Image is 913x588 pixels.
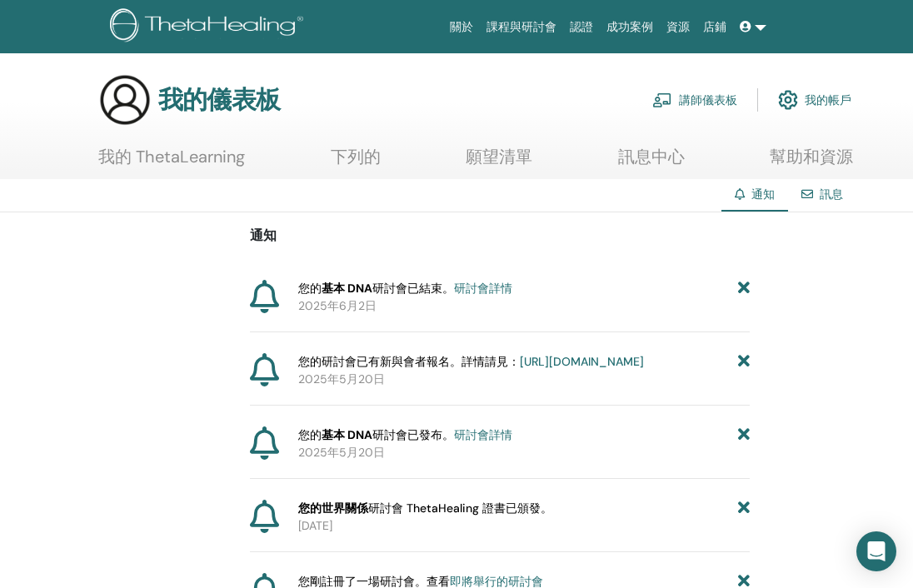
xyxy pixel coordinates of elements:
a: 講師儀表板 [652,82,737,118]
a: 願望清單 [466,147,532,179]
a: 認證 [563,12,600,42]
font: 您的研討會已有新與會者報名。詳情請見： [298,354,520,369]
img: chalkboard-teacher.svg [652,92,672,107]
a: 店鋪 [696,12,733,42]
a: 下列的 [331,147,381,179]
a: 研討會詳情 [454,427,512,442]
a: 課程與研討會 [480,12,563,42]
font: [DATE] [298,518,332,533]
font: 研討會已發布。 [372,427,454,442]
img: logo.png [110,8,309,46]
a: 關於 [443,12,480,42]
font: 2025年5月20日 [298,371,385,386]
font: 成功案例 [606,20,653,33]
a: 幫助和資源 [770,147,853,179]
font: 我的儀表板 [158,83,280,116]
font: 通知 [751,187,775,202]
font: 願望清單 [466,146,532,167]
a: 訊息 [820,187,843,202]
font: 下列的 [331,146,381,167]
font: 關於 [450,20,473,33]
font: 課程與研討會 [486,20,556,33]
font: 2025年6月2日 [298,298,377,313]
font: 已頒發。 [506,501,552,516]
font: 講師儀表板 [679,93,737,108]
font: 資源 [666,20,690,33]
font: 基本 DNA [322,281,372,296]
font: 您的 [298,281,322,296]
a: 成功案例 [600,12,660,42]
font: 店鋪 [703,20,726,33]
font: 通知 [250,227,277,244]
img: cog.svg [778,86,798,114]
font: 研討會已結束。 [372,281,454,296]
font: 幫助和資源 [770,146,853,167]
a: 訊息中心 [618,147,685,179]
font: 我的 ThetaLearning [98,146,245,167]
font: 我的帳戶 [805,93,851,108]
a: 我的帳戶 [778,82,851,118]
font: 基本 DNA [322,427,372,442]
div: Open Intercom Messenger [856,531,896,571]
font: 您的世界關係 [298,501,368,516]
a: 我的 ThetaLearning [98,147,245,179]
img: generic-user-icon.jpg [98,73,152,127]
font: 訊息中心 [618,146,685,167]
font: 研討會 ThetaHealing 證書 [368,501,506,516]
font: 認證 [570,20,593,33]
a: 資源 [660,12,696,42]
font: 2025年5月20日 [298,445,385,460]
font: 您的 [298,427,322,442]
a: 研討會詳情 [454,281,512,296]
a: [URL][DOMAIN_NAME] [520,354,644,369]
